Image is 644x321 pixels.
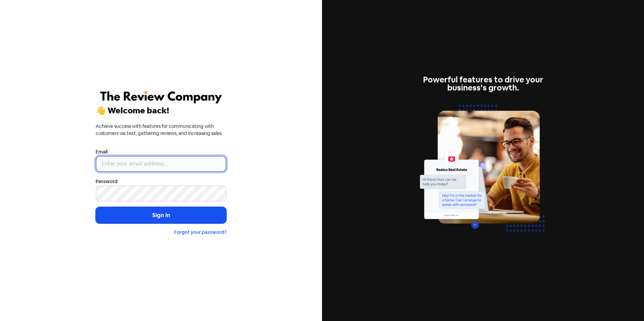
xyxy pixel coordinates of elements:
a: Forgot your password? [174,229,226,235]
div: Powerful features to drive your business's growth. [418,76,548,92]
img: web-chat [418,100,548,245]
label: Email [96,148,107,155]
div: 👋 Welcome back! [96,107,226,115]
div: Achieve success with features for communicating with customers via text, gathering reviews, and i... [96,123,226,137]
label: Password [96,178,118,185]
button: Sign in [96,207,226,224]
input: Enter your email address... [96,156,226,172]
